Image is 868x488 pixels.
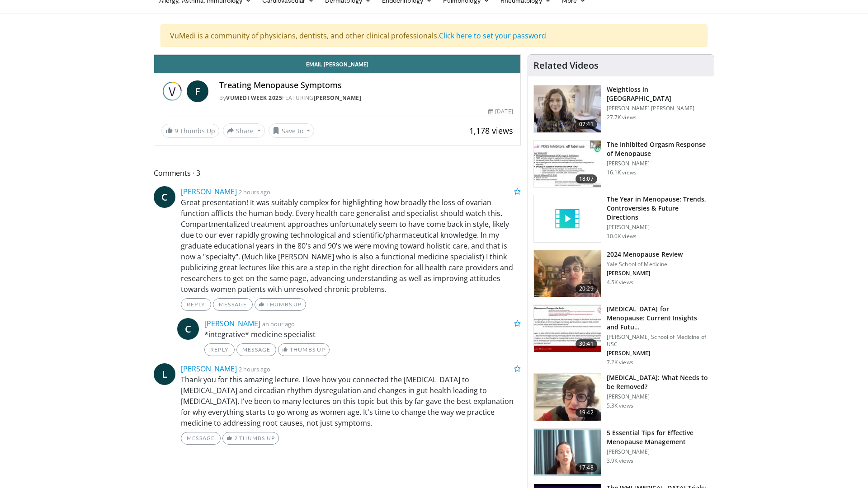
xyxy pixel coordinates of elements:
a: [PERSON_NAME] [314,94,362,102]
p: Thank you for this amazing lecture. I love how you connected the [MEDICAL_DATA] to [MEDICAL_DATA]... [181,374,521,428]
a: L [154,363,175,385]
a: Email [PERSON_NAME] [154,55,520,73]
img: 692f135d-47bd-4f7e-b54d-786d036e68d3.150x105_q85_crop-smart_upscale.jpg [534,250,601,297]
a: 30:41 [MEDICAL_DATA] for Menopause: Current Insights and Futu… [PERSON_NAME] School of Medicine o... [533,305,708,366]
p: [PERSON_NAME] [607,448,708,455]
img: 47271b8a-94f4-49c8-b914-2a3d3af03a9e.150x105_q85_crop-smart_upscale.jpg [534,305,601,352]
small: 2 hours ago [239,365,270,373]
span: 17:48 [576,463,597,472]
h3: 5 Essential Tips for Effective Menopause Management [607,428,708,446]
p: 27.7K views [607,114,637,121]
a: 2 Thumbs Up [222,432,279,445]
p: 4.5K views [607,279,633,286]
span: Comments 3 [154,167,521,179]
img: 4d0a4bbe-a17a-46ab-a4ad-f5554927e0d3.150x105_q85_crop-smart_upscale.jpg [534,374,601,421]
a: Message [236,343,276,356]
h4: Treating Menopause Symptoms [219,80,513,90]
span: 30:41 [576,339,597,348]
a: F [187,80,208,102]
span: 20:29 [576,284,597,293]
small: an hour ago [262,320,295,328]
p: [PERSON_NAME] [607,350,708,357]
a: [PERSON_NAME] [204,319,260,328]
img: 283c0f17-5e2d-42ba-a87c-168d447cdba4.150x105_q85_crop-smart_upscale.jpg [534,141,601,188]
h3: [MEDICAL_DATA]: What Needs to be Removed? [607,373,708,391]
a: Thumbs Up [255,298,306,311]
div: [DATE] [488,108,513,116]
span: 2 [234,435,238,441]
a: 9 Thumbs Up [161,124,219,138]
p: Yale School of Medicine [607,261,683,268]
small: 2 hours ago [239,188,270,196]
a: Reply [204,343,235,356]
p: 5.3K views [607,402,633,409]
video-js: Video Player [154,55,520,55]
span: 9 [175,127,178,135]
img: video_placeholder_short.svg [534,195,601,242]
h3: The Year in Menopause: Trends, Controversies & Future Directions [607,195,708,222]
p: [PERSON_NAME] [607,160,708,167]
p: 7.2K views [607,359,633,366]
p: 16.1K views [607,169,637,176]
a: Message [181,432,221,445]
h3: The Inhibited Orgasm Response of Menopause [607,140,708,158]
h4: Related Videos [533,60,599,71]
p: [PERSON_NAME] [607,393,708,400]
a: [PERSON_NAME] [181,187,237,197]
a: 19:42 [MEDICAL_DATA]: What Needs to be Removed? [PERSON_NAME] 5.3K views [533,373,708,421]
img: 6839e091-2cdb-4894-b49b-01b874b873c4.150x105_q85_crop-smart_upscale.jpg [534,429,601,476]
p: Great presentation! It was suitably complex for highlighting how broadly the loss of ovarian func... [181,197,521,295]
span: 19:42 [576,408,597,417]
img: Vumedi Week 2025 [161,80,183,102]
button: Share [223,123,265,138]
a: Click here to set your password [439,31,546,41]
a: Vumedi Week 2025 [226,94,282,102]
p: [PERSON_NAME] [607,270,683,277]
a: Thumbs Up [278,343,329,356]
div: VuMedi is a community of physicians, dentists, and other clinical professionals. [160,24,708,47]
p: 3.9K views [607,457,633,465]
a: 17:48 5 Essential Tips for Effective Menopause Management [PERSON_NAME] 3.9K views [533,428,708,476]
a: [PERSON_NAME] [181,364,237,374]
a: C [154,186,175,208]
p: 10.0K views [607,233,637,240]
p: [PERSON_NAME] School of Medicine of USC [607,333,708,348]
button: Save to [269,123,315,138]
a: The Year in Menopause: Trends, Controversies & Future Directions [PERSON_NAME] 10.0K views [533,195,708,243]
a: 18:07 The Inhibited Orgasm Response of Menopause [PERSON_NAME] 16.1K views [533,140,708,188]
h3: 2024 Menopause Review [607,250,683,259]
h3: [MEDICAL_DATA] for Menopause: Current Insights and Futu… [607,305,708,332]
img: 9983fed1-7565-45be-8934-aef1103ce6e2.150x105_q85_crop-smart_upscale.jpg [534,85,601,132]
span: 18:07 [576,174,597,183]
span: 1,178 views [469,125,513,136]
h3: Weightloss in [GEOGRAPHIC_DATA] [607,85,708,103]
a: Message [213,298,253,311]
p: [PERSON_NAME] [607,224,708,231]
a: 20:29 2024 Menopause Review Yale School of Medicine [PERSON_NAME] 4.5K views [533,250,708,298]
div: By FEATURING [219,94,513,102]
span: 07:41 [576,120,597,129]
p: [PERSON_NAME] [PERSON_NAME] [607,105,708,112]
a: C [177,318,199,340]
a: Reply [181,298,211,311]
a: 07:41 Weightloss in [GEOGRAPHIC_DATA] [PERSON_NAME] [PERSON_NAME] 27.7K views [533,85,708,133]
p: *integrative* medicine specialist [204,329,521,340]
